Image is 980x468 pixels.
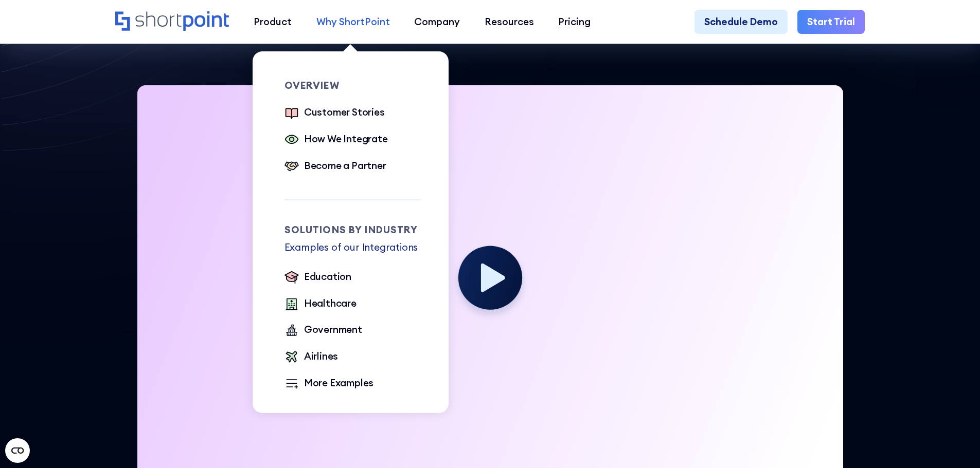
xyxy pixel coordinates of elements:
[485,14,534,29] div: Resources
[284,269,351,286] a: Education
[304,322,362,337] div: Government
[241,10,304,34] a: Product
[304,376,374,390] div: More Examples
[304,269,351,284] div: Education
[929,419,980,468] iframe: Chat Widget
[284,296,357,313] a: Healthcare
[402,10,472,34] a: Company
[546,10,603,34] a: Pricing
[5,438,30,463] button: Open CMP widget
[304,349,338,364] div: Airlines
[284,322,362,339] a: Government
[304,158,386,173] div: Become a Partner
[284,240,421,255] p: Examples of our Integrations
[284,105,385,122] a: Customer Stories
[558,14,591,29] div: Pricing
[284,376,374,392] a: More Examples
[115,11,229,32] a: Home
[284,132,388,148] a: How We Integrate
[472,10,546,34] a: Resources
[316,14,390,29] div: Why ShortPoint
[284,158,386,175] a: Become a Partner
[414,14,460,29] div: Company
[304,105,385,120] div: Customer Stories
[304,10,402,34] a: Why ShortPoint
[284,349,338,366] a: Airlines
[284,225,421,235] div: Solutions by Industry
[694,10,788,34] a: Schedule Demo
[304,132,388,146] div: How We Integrate
[797,10,865,34] a: Start Trial
[254,14,292,29] div: Product
[284,81,421,90] div: Overview
[304,296,357,311] div: Healthcare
